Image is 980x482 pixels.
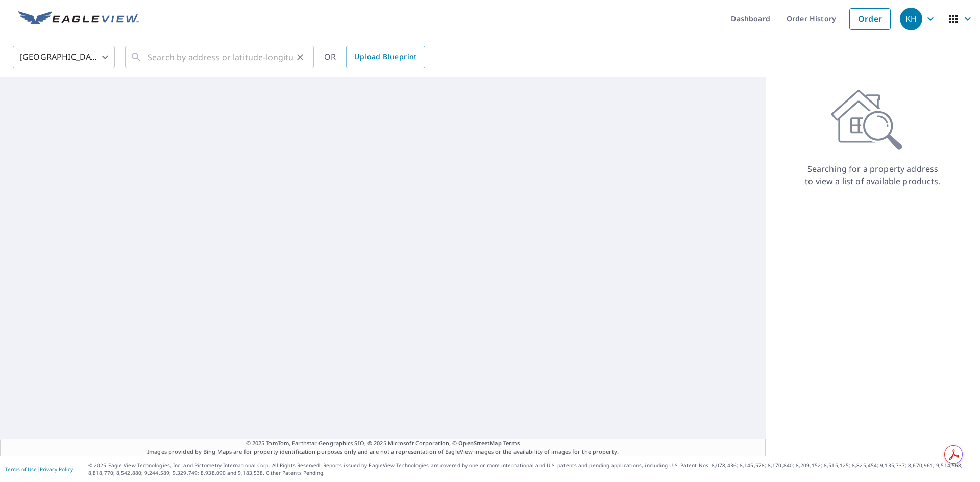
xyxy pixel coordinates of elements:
[246,439,520,448] span: © 2025 TomTom, Earthstar Geographics SIO, © 2025 Microsoft Corporation, ©
[354,50,416,63] span: Upload Blueprint
[293,50,307,64] button: Clear
[804,163,941,187] p: Searching for a property address to view a list of available products.
[40,466,73,473] a: Privacy Policy
[458,439,501,447] a: OpenStreetMap
[503,439,520,447] a: Terms
[346,46,425,68] a: Upload Blueprint
[88,462,975,477] p: © 2025 Eagle View Technologies, Inc. and Pictometry International Corp. All Rights Reserved. Repo...
[900,8,922,30] div: KH
[5,466,37,473] a: Terms of Use
[849,8,891,30] a: Order
[13,43,115,71] div: [GEOGRAPHIC_DATA]
[18,11,139,27] img: EV Logo
[5,466,73,472] p: |
[324,46,425,68] div: OR
[148,43,293,71] input: Search by address or latitude-longitude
